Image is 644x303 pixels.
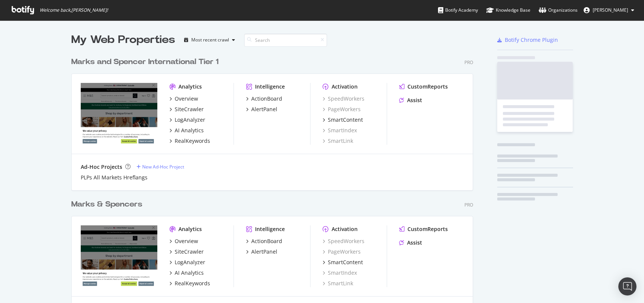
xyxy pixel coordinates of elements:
[175,269,204,277] div: AI Analytics
[71,199,145,210] a: Marks & Spencers
[323,237,364,245] a: SpeedWorkers
[486,6,530,14] div: Knowledge Base
[332,225,358,233] div: Activation
[251,237,282,245] div: ActionBoard
[323,106,361,113] a: PageWorkers
[407,225,448,233] div: CustomReports
[169,106,204,113] a: SiteCrawler
[399,96,422,104] a: Assist
[169,95,198,103] a: Overview
[407,239,422,246] div: Assist
[175,137,210,145] div: RealKeywords
[178,225,202,233] div: Analytics
[169,269,204,277] a: AI Analytics
[464,202,473,208] div: Pro
[175,127,204,134] div: AI Analytics
[71,199,142,210] div: Marks & Spencers
[175,95,198,103] div: Overview
[251,248,277,256] div: AlertPanel
[81,163,122,171] div: Ad-Hoc Projects
[251,95,282,103] div: ActionBoard
[323,137,353,145] a: SmartLink
[137,164,184,170] a: New Ad-Hoc Project
[328,259,363,266] div: SmartContent
[438,6,478,14] div: Botify Academy
[407,83,448,90] div: CustomReports
[175,259,205,266] div: LogAnalyzer
[251,106,277,113] div: AlertPanel
[71,57,221,67] a: Marks and Spencer International Tier 1
[246,237,282,245] a: ActionBoard
[246,106,277,113] a: AlertPanel
[323,280,353,287] a: SmartLink
[497,36,558,44] a: Botify Chrome Plugin
[40,7,108,13] span: Welcome back, [PERSON_NAME] !
[175,106,204,113] div: SiteCrawler
[169,116,205,124] a: LogAnalyzer
[255,225,285,233] div: Intelligence
[181,34,238,46] button: Most recent crawl
[332,83,358,90] div: Activation
[399,83,448,90] a: CustomReports
[505,36,558,44] div: Botify Chrome Plugin
[71,57,218,67] div: Marks and Spencer International Tier 1
[81,225,157,286] img: www.marksandspencer.com/
[169,237,198,245] a: Overview
[169,280,210,287] a: RealKeywords
[169,127,204,134] a: AI Analytics
[578,4,640,16] button: [PERSON_NAME]
[169,259,205,266] a: LogAnalyzer
[399,239,422,246] a: Assist
[323,116,363,124] a: SmartContent
[81,174,148,181] a: PLPs All Markets Hreflangs
[539,6,578,14] div: Organizations
[255,83,285,90] div: Intelligence
[323,95,364,103] a: SpeedWorkers
[593,7,628,13] span: Andrea Scalia
[399,225,448,233] a: CustomReports
[175,116,205,124] div: LogAnalyzer
[175,248,204,256] div: SiteCrawler
[328,116,363,124] div: SmartContent
[323,127,357,134] a: SmartIndex
[246,95,282,103] a: ActionBoard
[175,280,210,287] div: RealKeywords
[169,137,210,145] a: RealKeywords
[618,277,636,295] div: Open Intercom Messenger
[71,32,175,47] div: My Web Properties
[169,248,204,256] a: SiteCrawler
[142,164,184,170] div: New Ad-Hoc Project
[323,248,361,256] a: PageWorkers
[191,38,229,42] div: Most recent crawl
[323,259,363,266] a: SmartContent
[464,59,473,66] div: Pro
[178,83,202,90] div: Analytics
[323,269,357,277] a: SmartIndex
[244,34,327,47] input: Search
[175,237,198,245] div: Overview
[246,248,277,256] a: AlertPanel
[407,96,422,104] div: Assist
[81,83,157,144] img: www.marksandspencer.com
